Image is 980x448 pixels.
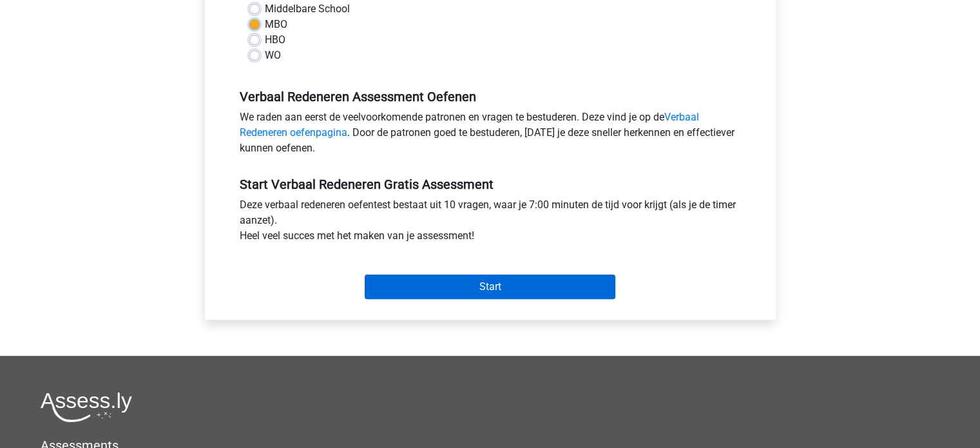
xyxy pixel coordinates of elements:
label: Middelbare School [265,1,350,17]
label: MBO [265,17,287,32]
div: We raden aan eerst de veelvoorkomende patronen en vragen te bestuderen. Deze vind je op de . Door... [230,110,751,161]
input: Start [365,275,615,299]
img: Assessly logo [41,392,132,422]
label: WO [265,48,281,63]
h5: Start Verbaal Redeneren Gratis Assessment [240,177,741,192]
label: HBO [265,32,285,48]
h5: Verbaal Redeneren Assessment Oefenen [240,89,741,104]
div: Deze verbaal redeneren oefentest bestaat uit 10 vragen, waar je 7:00 minuten de tijd voor krijgt ... [230,197,751,249]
